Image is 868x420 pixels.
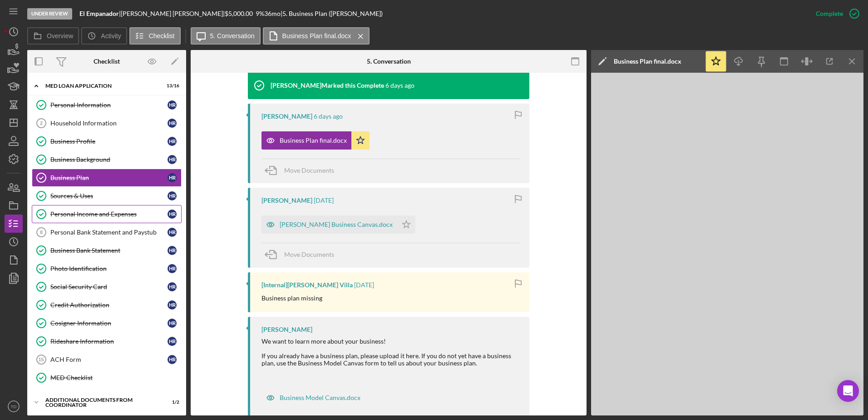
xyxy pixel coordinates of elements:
div: Business Model Canvas.docx [280,394,360,401]
a: 8Personal Bank Statement and PaystubHR [32,223,182,241]
a: Photo IdentificationHR [32,260,182,278]
div: H R [168,137,177,146]
label: Activity [101,32,121,40]
a: MED Checklist [32,369,182,387]
div: [PERSON_NAME] [261,197,312,204]
button: TD [5,397,23,415]
div: MED Checklist [50,374,181,381]
div: [PERSON_NAME] Business Canvas.docx [280,221,393,228]
div: Social Security Card [50,283,168,290]
a: Personal Income and ExpensesHR [32,205,182,223]
div: Business Profile [50,138,168,145]
button: [PERSON_NAME] Business Canvas.docx [261,215,415,234]
div: Cosigner Information [50,320,168,327]
p: Business plan missing [261,293,322,303]
div: | 5. Business Plan ([PERSON_NAME]) [281,10,383,17]
div: Open Intercom Messenger [837,380,859,402]
span: Move Documents [284,166,334,174]
div: H R [168,355,177,364]
div: H R [168,119,177,128]
a: Business BackgroundHR [32,150,182,169]
div: Rideshare Information [50,338,168,345]
div: Business Plan final.docx [280,137,347,144]
time: 2025-05-02 19:58 [354,281,374,289]
button: Move Documents [261,243,343,266]
div: [PERSON_NAME] Marked this Complete [271,82,384,89]
div: [Internal] [PERSON_NAME] Villa [261,281,353,289]
div: H R [168,300,177,310]
div: H R [168,319,177,328]
div: 1 / 2 [163,400,179,405]
div: Business Plan final.docx [614,58,681,65]
button: Activity [81,27,127,45]
div: Credit Authorization [50,301,168,309]
div: | [79,10,121,17]
div: MED Loan Application [45,83,157,89]
div: Personal Bank Statement and Paystub [50,229,168,236]
div: Business Bank Statement [50,247,168,254]
div: Business Background [50,156,168,163]
div: Under Review [27,8,72,20]
div: H R [168,155,177,164]
button: Business Plan final.docx [261,131,370,150]
button: Checklist [129,27,181,45]
button: Move Documents [261,159,343,182]
div: [PERSON_NAME] [261,113,312,120]
b: El Empanador [79,10,119,17]
tspan: 2 [40,120,43,126]
a: 2Household InformationHR [32,114,182,132]
time: 2025-08-12 20:46 [385,82,414,89]
div: ACH Form [50,356,168,363]
button: Business Model Canvas.docx [261,389,365,407]
time: 2025-05-30 16:11 [314,197,334,204]
div: We want to learn more about your business! If you already have a business plan, please upload it ... [261,338,520,367]
time: 2025-08-12 20:45 [314,113,343,120]
div: Personal Information [50,101,168,109]
button: Overview [27,27,79,45]
div: H R [168,173,177,182]
a: Cosigner InformationHR [32,314,182,332]
div: Household Information [50,120,168,127]
div: H R [168,337,177,346]
div: Sources & Uses [50,192,168,200]
label: 5. Conversation [210,32,255,40]
div: Complete [816,5,843,23]
div: H R [168,282,177,291]
div: Additional Documents from Coordinator [45,397,157,408]
label: Overview [47,32,73,40]
span: Move Documents [284,250,334,258]
label: Checklist [149,32,175,40]
a: Credit AuthorizationHR [32,296,182,314]
div: [PERSON_NAME] [261,326,312,333]
div: H R [168,228,177,237]
a: Business PlanHR [32,169,182,187]
button: Complete [807,5,863,23]
tspan: 8 [40,230,43,235]
a: 15ACH FormHR [32,350,182,369]
a: Business Bank StatementHR [32,241,182,260]
a: Sources & UsesHR [32,187,182,205]
div: H R [168,264,177,273]
button: 5. Conversation [191,27,261,45]
text: TD [11,404,17,409]
div: [PERSON_NAME] [PERSON_NAME] | [121,10,225,17]
div: $5,000.00 [225,10,256,17]
div: H R [168,191,177,200]
a: Social Security CardHR [32,278,182,296]
div: 13 / 16 [163,83,179,89]
div: Personal Income and Expenses [50,210,168,218]
a: Business ProfileHR [32,132,182,150]
div: Photo Identification [50,265,168,272]
div: H R [168,100,177,110]
div: H R [168,210,177,219]
button: Business Plan final.docx [263,27,370,45]
div: 36 mo [264,10,281,17]
div: Business Plan [50,174,168,181]
a: Personal InformationHR [32,96,182,114]
div: H R [168,246,177,255]
div: 5. Conversation [367,58,411,65]
label: Business Plan final.docx [282,32,351,40]
a: Rideshare InformationHR [32,332,182,350]
tspan: 15 [38,357,44,362]
div: 9 % [256,10,264,17]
